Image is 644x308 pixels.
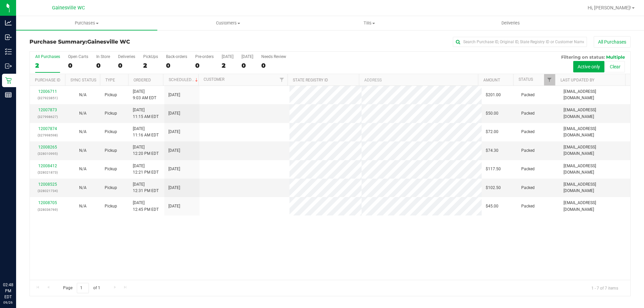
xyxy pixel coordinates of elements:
input: 1 [77,283,89,293]
div: [DATE] [222,54,233,59]
span: $45.00 [486,203,498,209]
div: 0 [166,62,187,69]
button: N/A [79,185,87,191]
span: [EMAIL_ADDRESS][DOMAIN_NAME] [563,163,626,176]
span: [EMAIL_ADDRESS][DOMAIN_NAME] [563,200,626,212]
div: All Purchases [35,54,60,59]
span: Tills [299,20,439,26]
span: Pickup [105,185,117,191]
span: 1 - 7 of 7 items [586,283,624,293]
p: 02:48 PM EDT [3,282,13,300]
inline-svg: Retail [5,77,12,84]
a: 12008412 [38,164,57,168]
span: Not Applicable [79,204,87,208]
th: Address [359,74,478,86]
span: Pickup [105,147,117,154]
a: Purchases [16,16,157,30]
inline-svg: Outbound [5,63,12,69]
button: N/A [79,92,87,98]
span: [EMAIL_ADDRESS][DOMAIN_NAME] [563,126,626,138]
div: In Store [96,54,110,59]
a: Ordered [133,78,151,82]
span: [DATE] 11:16 AM EDT [133,126,159,138]
span: Packed [521,185,535,191]
span: [EMAIL_ADDRESS][DOMAIN_NAME] [563,144,626,157]
span: $201.00 [486,92,501,98]
button: Active only [573,61,604,72]
span: Not Applicable [79,111,87,116]
a: Sync Status [70,78,96,82]
span: [DATE] [168,166,180,172]
span: Not Applicable [79,93,87,97]
inline-svg: Analytics [5,19,12,26]
span: Packed [521,147,535,154]
div: [DATE] [241,54,253,59]
a: Scheduled [169,77,199,82]
span: [DATE] 12:21 PM EDT [133,163,159,176]
span: Packed [521,203,535,209]
span: Packed [521,129,535,135]
span: [EMAIL_ADDRESS][DOMAIN_NAME] [563,181,626,194]
a: Last Updated By [560,78,594,82]
span: Packed [521,166,535,172]
p: (328021734) [34,188,61,194]
a: Type [105,78,115,82]
span: $74.30 [486,147,498,154]
inline-svg: Inbound [5,34,12,41]
h3: Purchase Summary: [30,39,230,45]
p: (328010995) [34,150,61,157]
a: Filter [544,74,555,85]
p: (327998598) [34,132,61,138]
a: Customers [157,16,299,30]
span: Filtering on status: [561,54,605,60]
div: PickUps [143,54,158,59]
span: Gainesville WC [52,5,85,11]
span: Multiple [606,54,625,60]
p: (328036769) [34,206,61,213]
span: [DATE] [168,147,180,154]
a: Status [519,77,533,82]
a: Amount [483,78,500,82]
div: Pre-orders [195,54,214,59]
p: (327998627) [34,114,61,120]
div: 0 [68,62,88,69]
span: Packed [521,110,535,117]
p: (328021873) [34,169,61,176]
span: Pickup [105,203,117,209]
input: Search Purchase ID, Original ID, State Registry ID or Customer Name... [453,37,587,47]
a: Deliveries [440,16,581,30]
a: Filter [276,74,287,85]
inline-svg: Inventory [5,48,12,55]
a: Purchase ID [35,78,60,82]
span: [DATE] 12:45 PM EDT [133,200,159,212]
span: Not Applicable [79,148,87,153]
span: Pickup [105,129,117,135]
span: $50.00 [486,110,498,117]
button: N/A [79,147,87,154]
button: N/A [79,110,87,117]
span: Purchases [16,20,157,26]
span: Pickup [105,92,117,98]
a: State Registry ID [293,78,328,82]
a: 12007874 [38,126,57,131]
a: 12006711 [38,89,57,94]
p: (327923851) [34,95,61,101]
span: Gainesville WC [87,39,130,45]
inline-svg: Reports [5,91,12,98]
button: Clear [605,61,625,72]
span: Packed [521,92,535,98]
span: [DATE] 12:31 PM EDT [133,181,159,194]
span: Deliveries [492,20,529,26]
iframe: Resource center unread badge [20,253,28,261]
span: [DATE] [168,110,180,117]
span: [DATE] 11:15 AM EDT [133,107,159,120]
span: $72.00 [486,129,498,135]
span: [DATE] 9:03 AM EDT [133,88,156,101]
span: Hi, [PERSON_NAME]! [588,5,631,10]
span: [DATE] [168,129,180,135]
span: Not Applicable [79,167,87,171]
div: Back-orders [166,54,187,59]
span: Customers [158,20,298,26]
span: [DATE] [168,203,180,209]
div: Deliveries [118,54,135,59]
